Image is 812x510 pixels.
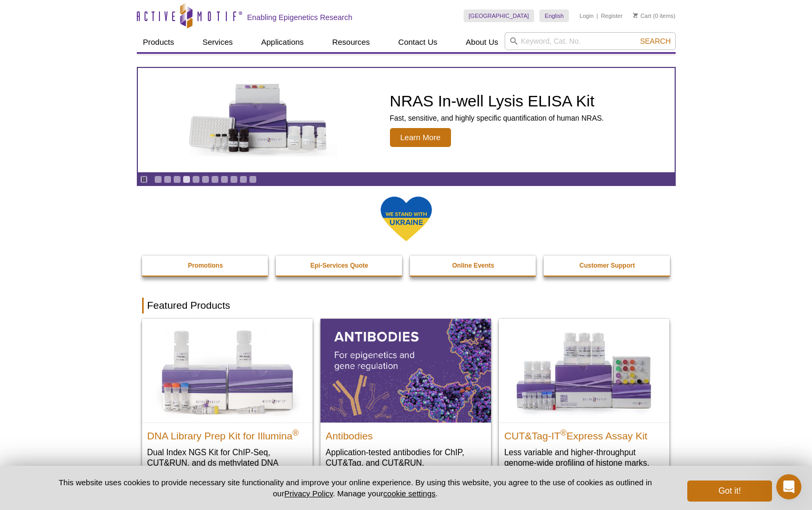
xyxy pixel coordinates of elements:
[179,84,337,156] img: NRAS In-well Lysis ELISA Kit
[326,447,486,468] p: Application-tested antibodies for ChIP, CUT&Tag, and CUT&RUN.
[147,447,307,479] p: Dual Index NGS Kit for ChIP-Seq, CUT&RUN, and ds methylated DNA assays.
[202,175,209,183] a: Go to slide 6
[138,68,675,172] a: NRAS In-well Lysis ELISA Kit NRAS In-well Lysis ELISA Kit Fast, sensitive, and highly specific qu...
[142,256,269,276] a: Promotions
[539,9,569,22] a: English
[249,175,257,183] a: Go to slide 11
[188,262,223,269] strong: Promotions
[247,13,353,22] h2: Enabling Epigenetics Research
[211,175,219,183] a: Go to slide 7
[310,262,368,269] strong: Epi-Services Quote
[633,12,651,19] a: Cart
[579,12,594,19] a: Login
[601,12,623,19] a: Register
[220,175,228,183] a: Go to slide 8
[326,32,376,52] a: Resources
[464,9,535,22] a: [GEOGRAPHIC_DATA]
[390,128,452,147] span: Learn More
[255,32,310,52] a: Applications
[640,37,670,45] span: Search
[276,256,403,276] a: Epi-Services Quote
[192,175,200,183] a: Go to slide 5
[230,175,238,183] a: Go to slide 9
[392,32,444,52] a: Contact Us
[326,426,486,442] h2: Antibodies
[41,477,670,499] p: This website uses cookies to provide necessary site functionality and improve your online experie...
[579,262,635,269] strong: Customer Support
[390,113,604,123] p: Fast, sensitive, and highly specific quantification of human NRAS.
[183,175,191,183] a: Go to slide 4
[560,428,567,437] sup: ®
[164,175,172,183] a: Go to slide 2
[154,175,162,183] a: Go to slide 1
[499,319,669,422] img: CUT&Tag-IT® Express Assay Kit
[637,36,674,46] button: Search
[597,9,598,22] li: |
[137,32,181,52] a: Products
[142,319,313,489] a: DNA Library Prep Kit for Illumina DNA Library Prep Kit for Illumina® Dual Index NGS Kit for ChIP-...
[776,474,801,499] iframe: Intercom live chat
[140,175,148,183] a: Toggle autoplay
[380,195,433,242] img: We Stand With Ukraine
[138,68,675,172] article: NRAS In-well Lysis ELISA Kit
[147,426,307,442] h2: DNA Library Prep Kit for Illumina
[505,32,676,50] input: Keyword, Cat. No.
[687,480,771,502] button: Got it!
[633,9,676,22] li: (0 items)
[142,319,313,422] img: DNA Library Prep Kit for Illumina
[504,426,664,442] h2: CUT&Tag-IT Express Assay Kit
[320,319,491,422] img: All Antibodies
[390,93,604,109] h2: NRAS In-well Lysis ELISA Kit
[633,13,638,18] img: Your Cart
[239,175,247,183] a: Go to slide 10
[544,256,671,276] a: Customer Support
[284,489,333,498] a: Privacy Policy
[173,175,181,183] a: Go to slide 3
[293,428,299,437] sup: ®
[459,32,505,52] a: About Us
[504,447,664,468] p: Less variable and higher-throughput genome-wide profiling of histone marks​.
[320,319,491,478] a: All Antibodies Antibodies Application-tested antibodies for ChIP, CUT&Tag, and CUT&RUN.
[410,256,537,276] a: Online Events
[142,298,670,313] h2: Featured Products
[499,319,669,478] a: CUT&Tag-IT® Express Assay Kit CUT&Tag-IT®Express Assay Kit Less variable and higher-throughput ge...
[452,262,494,269] strong: Online Events
[196,32,239,52] a: Services
[383,489,435,498] button: cookie settings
